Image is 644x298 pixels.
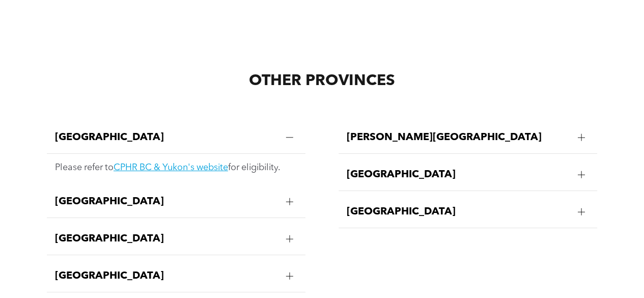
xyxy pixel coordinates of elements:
span: [GEOGRAPHIC_DATA] [55,270,278,282]
span: OTHER PROVINCES [249,73,395,89]
span: [GEOGRAPHIC_DATA] [347,169,570,181]
span: [GEOGRAPHIC_DATA] [55,131,278,144]
a: CPHR BC & Yukon's website [114,163,228,172]
p: Please refer to for eligibility. [55,162,297,173]
span: [GEOGRAPHIC_DATA] [347,206,570,218]
span: [GEOGRAPHIC_DATA] [55,233,278,245]
span: [PERSON_NAME][GEOGRAPHIC_DATA] [347,131,570,144]
span: [GEOGRAPHIC_DATA] [55,196,278,208]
